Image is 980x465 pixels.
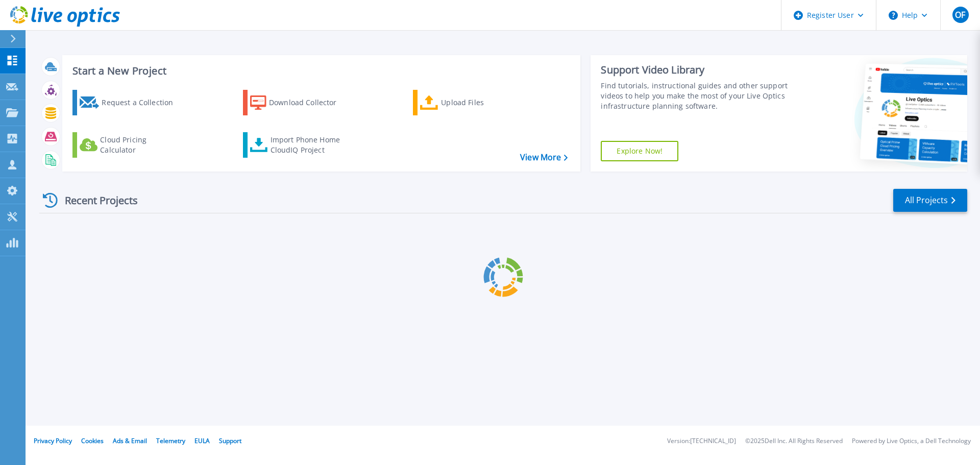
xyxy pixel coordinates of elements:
div: Recent Projects [39,188,152,213]
span: OF [955,11,965,19]
div: Import Phone Home CloudIQ Project [271,135,350,155]
a: Download Collector [243,90,357,115]
h3: Start a New Project [72,65,568,77]
a: Cloud Pricing Calculator [72,132,186,158]
li: Version: [TECHNICAL_ID] [667,438,736,445]
div: Support Video Library [601,63,793,77]
div: Find tutorials, instructional guides and other support videos to help you make the most of your L... [601,81,793,111]
a: EULA [194,436,210,445]
a: Support [219,436,241,445]
a: Privacy Policy [34,436,72,445]
a: Explore Now! [601,141,678,161]
div: Request a Collection [102,92,183,113]
a: Upload Files [413,90,527,115]
a: View More [520,153,568,162]
a: Ads & Email [113,436,147,445]
div: Download Collector [269,92,351,113]
li: Powered by Live Optics, a Dell Technology [852,438,971,445]
div: Cloud Pricing Calculator [100,135,182,155]
a: Telemetry [156,436,185,445]
li: © 2025 Dell Inc. All Rights Reserved [745,438,843,445]
a: All Projects [893,189,967,212]
div: Upload Files [441,92,523,113]
a: Cookies [81,436,104,445]
a: Request a Collection [72,90,186,115]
